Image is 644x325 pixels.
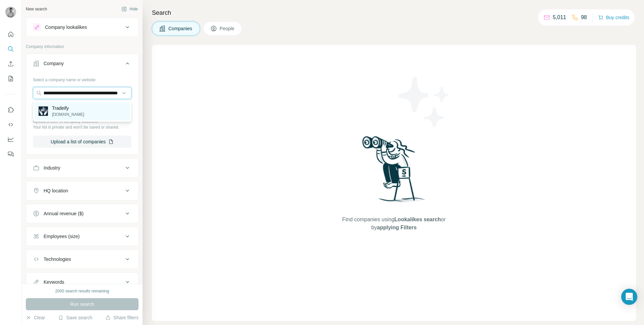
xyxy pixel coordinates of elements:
button: Buy credits [598,13,629,22]
button: Share filters [105,314,139,321]
span: Find companies using or by [340,216,447,232]
button: Use Surfe API [5,119,16,131]
button: Search [5,43,16,55]
div: Annual revenue ($) [44,210,84,217]
div: HQ location [44,187,68,194]
h4: Search [152,8,636,17]
div: Keywords [44,279,64,285]
button: Dashboard [5,133,16,145]
div: Technologies [44,256,71,263]
button: Clear [26,314,45,321]
img: Tradeify [39,106,48,116]
p: 5,011 [553,13,566,21]
div: Open Intercom Messenger [621,289,637,305]
button: Company [26,55,138,74]
div: Employees (size) [44,233,79,240]
span: applying Filters [377,225,417,230]
div: 2000 search results remaining [55,288,109,294]
div: Company [44,60,64,67]
button: Feedback [5,148,16,160]
button: Keywords [26,274,138,290]
p: [DOMAIN_NAME] [52,111,84,118]
button: Upload a list of companies [33,136,131,148]
button: Company lookalikes [26,19,138,35]
div: Company lookalikes [45,24,87,31]
span: People [220,25,235,32]
button: Use Surfe on LinkedIn [5,104,16,116]
button: Hide [117,4,143,14]
button: Industry [26,160,138,176]
span: Companies [168,25,193,32]
span: Lookalikes search [394,217,441,222]
p: 98 [581,13,587,21]
button: HQ location [26,183,138,199]
button: Quick start [5,28,16,40]
button: Technologies [26,251,138,267]
button: Employees (size) [26,228,138,244]
button: Annual revenue ($) [26,205,138,222]
button: My lists [5,73,16,85]
button: Save search [58,314,92,321]
div: Industry [44,165,60,171]
button: Enrich CSV [5,58,16,70]
img: Surfe Illustration - Stars [394,72,454,132]
img: Surfe Illustration - Woman searching with binoculars [359,134,429,209]
p: Tradeify [52,105,84,111]
p: Company information [26,44,139,50]
div: Select a company name or website [33,74,131,83]
img: Avatar [5,7,16,17]
p: Your list is private and won't be saved or shared. [33,124,131,130]
div: New search [26,6,47,12]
